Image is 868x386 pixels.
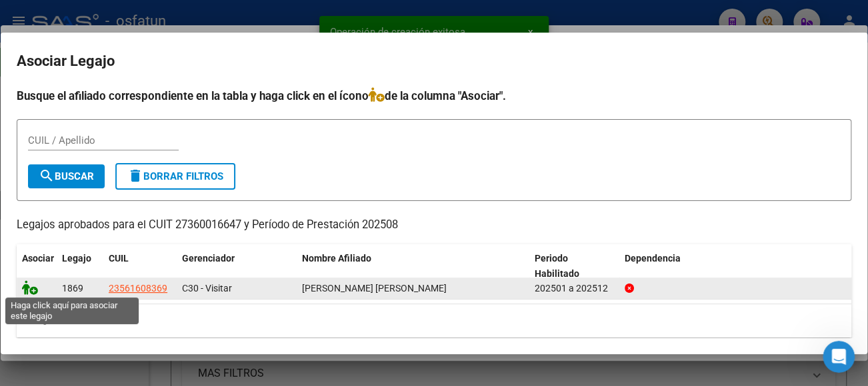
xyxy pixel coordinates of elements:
span: Buscar [39,170,94,182]
div: 1 registros [17,304,851,337]
span: C30 - Visitar [182,283,232,293]
datatable-header-cell: Asociar [17,244,57,288]
span: Asociar [22,253,54,264]
span: Dependencia [625,253,681,264]
div: 202501 a 202512 [535,281,614,296]
span: Borrar Filtros [127,170,223,182]
mat-icon: delete [127,168,143,184]
span: 1869 [62,283,83,293]
span: 23561608369 [109,283,167,293]
datatable-header-cell: Nombre Afiliado [297,244,529,288]
button: Borrar Filtros [115,163,235,190]
span: TROSSERO LEDESMA BERNARDO NICOLAS [302,283,447,293]
span: Legajo [62,253,91,264]
span: Gerenciador [182,253,235,264]
button: Buscar [28,164,105,188]
datatable-header-cell: Periodo Habilitado [529,244,619,288]
span: CUIL [109,253,129,264]
datatable-header-cell: Dependencia [619,244,852,288]
mat-icon: search [39,168,55,184]
datatable-header-cell: Gerenciador [177,244,297,288]
span: Nombre Afiliado [302,253,371,264]
h4: Busque el afiliado correspondiente en la tabla y haga click en el ícono de la columna "Asociar". [17,87,851,104]
p: Legajos aprobados para el CUIT 27360016647 y Período de Prestación 202508 [17,217,851,234]
datatable-header-cell: Legajo [57,244,103,288]
iframe: Intercom live chat [823,341,855,373]
h2: Asociar Legajo [17,49,851,74]
span: Periodo Habilitado [535,253,579,279]
datatable-header-cell: CUIL [103,244,177,288]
